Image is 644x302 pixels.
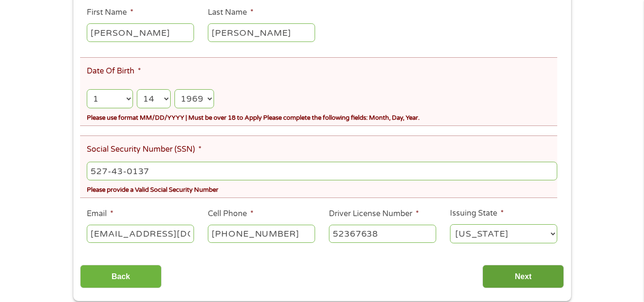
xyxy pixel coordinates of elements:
[208,225,315,243] input: (541) 754-3010
[329,209,419,219] label: Driver License Number
[87,225,194,243] input: john@gmail.com
[208,209,254,219] label: Cell Phone
[87,162,557,180] input: 078-05-1120
[87,209,113,219] label: Email
[87,23,194,42] input: John
[87,110,557,123] div: Please use format MM/DD/YYYY | Must be over 18 to Apply Please complete the following fields: Mon...
[87,8,133,18] label: First Name
[80,265,162,288] input: Back
[208,23,315,42] input: Smith
[482,265,564,288] input: Next
[87,145,202,155] label: Social Security Number (SSN)
[87,182,557,195] div: Please provide a Valid Social Security Number
[208,8,254,18] label: Last Name
[87,66,141,76] label: Date Of Birth
[450,208,504,219] label: Issuing State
